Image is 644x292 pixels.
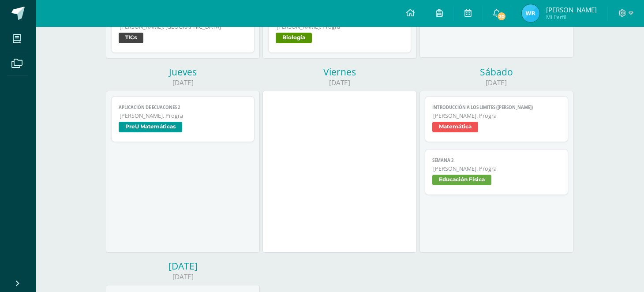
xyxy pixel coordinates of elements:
div: [DATE] [106,272,260,281]
div: [DATE] [419,78,573,87]
span: Educación Física [432,175,491,185]
span: [PERSON_NAME]. Progra [433,165,561,172]
span: [PERSON_NAME] [546,5,597,14]
span: [PERSON_NAME]. Progra [277,23,404,30]
div: Viernes [262,66,416,78]
div: [DATE] [262,78,416,87]
div: [DATE] [106,260,260,272]
div: Sábado [419,66,573,78]
span: [PERSON_NAME]. Progra [433,112,561,120]
a: Aplicación de ecuacones 2[PERSON_NAME]. PrograPreU Matemáticas [111,96,255,142]
span: Mi Perfil [546,13,597,21]
span: [PERSON_NAME]. Progra [120,112,247,120]
div: [DATE] [106,78,260,87]
span: [PERSON_NAME]. [GEOGRAPHIC_DATA] [120,23,247,30]
span: Matemática [432,122,478,132]
span: Biología [276,33,312,43]
span: 20 [497,11,506,21]
span: PreU Matemáticas [119,122,182,132]
span: TICs [119,33,143,43]
a: T2- Genética Mendeliana y sus aplicaciones[PERSON_NAME]. PrograBiología [268,7,412,53]
span: Introducción a los limites ([PERSON_NAME]) [432,105,561,110]
a: Introducción a los limites ([PERSON_NAME])[PERSON_NAME]. PrograMatemática [425,96,568,142]
span: Aplicación de ecuacones 2 [119,105,247,110]
a: Semana 3[PERSON_NAME]. PrograEducación Física [425,149,568,195]
div: Jueves [106,66,260,78]
span: Semana 3 [432,157,561,163]
a: Proporción y escala[PERSON_NAME]. [GEOGRAPHIC_DATA]TICs [111,7,255,53]
img: ce909746c883927103f96163b1a5e61c.png [522,4,539,22]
